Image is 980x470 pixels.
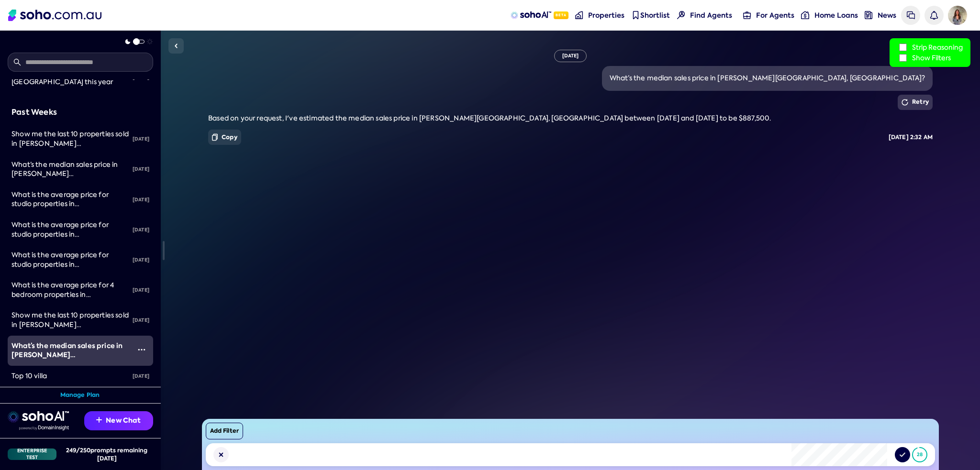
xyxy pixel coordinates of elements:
[129,250,153,271] div: [DATE]
[11,220,126,276] span: What is the average price for studio properties in [PERSON_NAME][GEOGRAPHIC_DATA], [GEOGRAPHIC_DA...
[11,311,129,348] span: Show me the last 10 properties sold in [PERSON_NAME][GEOGRAPHIC_DATA], [GEOGRAPHIC_DATA]
[11,106,149,119] div: Past Weeks
[690,11,732,20] span: Find Agents
[8,305,129,335] a: Show me the last 10 properties sold in [PERSON_NAME][GEOGRAPHIC_DATA], [GEOGRAPHIC_DATA]
[756,11,794,20] span: For Agents
[170,40,182,52] img: Sidebar toggle icon
[19,426,69,430] img: Data provided by Domain Insight
[96,417,102,423] img: Recommendation icon
[138,346,145,353] img: More icon
[8,154,129,185] a: What’s the median sales price in [PERSON_NAME][GEOGRAPHIC_DATA], [GEOGRAPHIC_DATA]?
[575,11,583,19] img: properties-nav icon
[129,219,153,240] div: [DATE]
[11,251,126,306] span: What is the average price for studio properties in [PERSON_NAME][GEOGRAPHIC_DATA], [GEOGRAPHIC_DA...
[511,11,551,19] img: sohoAI logo
[11,281,126,327] span: What is the average price for 4 bedroom properties in [GEOGRAPHIC_DATA], [GEOGRAPHIC_DATA] over t...
[208,114,771,122] span: Based on your request, I've estimated the median sales price in [PERSON_NAME][GEOGRAPHIC_DATA], [...
[11,251,129,269] div: What is the average price for studio properties in Potts Point, NSW over the last 12 months?
[899,54,907,62] input: Show Filters
[677,11,685,19] img: Find agents icon
[930,11,938,19] img: bell icon
[8,245,129,275] a: What is the average price for studio properties in [PERSON_NAME][GEOGRAPHIC_DATA], [GEOGRAPHIC_DA...
[907,11,915,19] img: messages icon
[11,160,118,197] span: What’s the median sales price in [PERSON_NAME][GEOGRAPHIC_DATA], [GEOGRAPHIC_DATA]?
[8,10,101,21] img: Soho Logo
[8,448,56,460] div: Enterprise Test
[8,336,130,366] a: What’s the median sales price in [PERSON_NAME][GEOGRAPHIC_DATA], [GEOGRAPHIC_DATA]?
[11,341,130,360] div: What’s the median sales price in Potts Point, NSW?
[801,11,809,19] img: for-agents-nav icon
[878,11,896,20] span: News
[11,160,129,179] div: What’s the median sales price in Potts Point, NSW?
[8,366,129,387] a: Top 10 villa
[11,190,126,246] span: What is the average price for studio properties in [PERSON_NAME][GEOGRAPHIC_DATA], [GEOGRAPHIC_DA...
[11,372,47,380] span: Top 10 villa
[640,11,670,20] span: Shortlist
[8,185,129,215] a: What is the average price for studio properties in [PERSON_NAME][GEOGRAPHIC_DATA], [GEOGRAPHIC_DA...
[11,130,129,166] span: Show me the last 10 properties sold in [PERSON_NAME][GEOGRAPHIC_DATA], [GEOGRAPHIC_DATA]
[129,366,153,387] div: [DATE]
[632,11,640,19] img: shortlist-nav icon
[588,11,624,20] span: Properties
[212,133,218,141] img: Copy icon
[8,386,129,416] a: What’s the median sales price in [GEOGRAPHIC_DATA], [GEOGRAPHIC_DATA]?
[206,423,243,439] button: Add Filter
[948,6,967,25] img: Avatar of Isabelle dB
[8,411,69,423] img: sohoai logo
[899,44,907,51] input: Strip Reasoning
[8,124,129,154] a: Show me the last 10 properties sold in [PERSON_NAME][GEOGRAPHIC_DATA], [GEOGRAPHIC_DATA]
[554,11,568,19] span: Beta
[11,372,129,381] div: Top 10 villa
[84,411,153,430] button: New Chat
[129,189,153,210] div: [DATE]
[208,130,241,145] button: Copy
[129,129,153,150] div: [DATE]
[11,341,122,379] span: What’s the median sales price in [PERSON_NAME][GEOGRAPHIC_DATA], [GEOGRAPHIC_DATA]?
[897,53,963,63] label: Show Filters
[60,446,153,462] div: 249 / 250 prompts remaining [DATE]
[8,275,129,305] a: What is the average price for 4 bedroom properties in [GEOGRAPHIC_DATA], [GEOGRAPHIC_DATA] over t...
[889,133,933,142] div: [DATE] 2:32 AM
[8,215,129,245] a: What is the average price for studio properties in [PERSON_NAME][GEOGRAPHIC_DATA], [GEOGRAPHIC_DA...
[129,280,153,301] div: [DATE]
[610,74,925,83] div: What’s the median sales price in [PERSON_NAME][GEOGRAPHIC_DATA], [GEOGRAPHIC_DATA]?
[897,42,963,53] label: Strip Reasoning
[814,11,858,20] span: Home Loans
[11,190,129,209] div: What is the average price for studio properties in Potts Point, NSW over the last 12 months?
[901,6,920,25] a: Messages
[11,220,129,239] div: What is the average price for studio properties in Potts Point, NSW over the last 12 months?
[60,391,100,399] a: Manage Plan
[554,50,587,62] div: [DATE]
[129,310,153,331] div: [DATE]
[743,11,751,19] img: for-agents-nav icon
[11,281,129,299] div: What is the average price for 4 bedroom properties in Vaucluse, NSW over the last 12 months?
[917,452,923,457] div: 28
[865,11,873,19] img: news-nav icon
[898,95,933,110] button: Retry
[11,311,129,329] div: Show me the last 10 properties sold in Potts Point, NSW
[129,159,153,180] div: [DATE]
[924,6,944,25] a: Notifications
[11,130,129,148] div: Show me the last 10 properties sold in Potts Point, NSW
[902,99,908,106] img: Retry icon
